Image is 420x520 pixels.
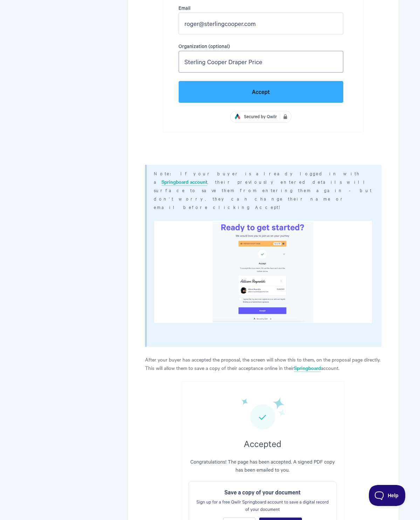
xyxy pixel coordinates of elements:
[294,364,321,372] a: Springboard
[161,178,207,186] a: Springboard account
[154,220,372,324] img: file-cUvCaTz2Ic.png
[154,169,372,211] p: Note: If your buyer is already logged in with a , their previously entered details will surface t...
[145,355,381,372] p: After your buyer has accepted the proposal, the screen will show this to them, on the proposal pa...
[369,485,406,506] iframe: Toggle Customer Support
